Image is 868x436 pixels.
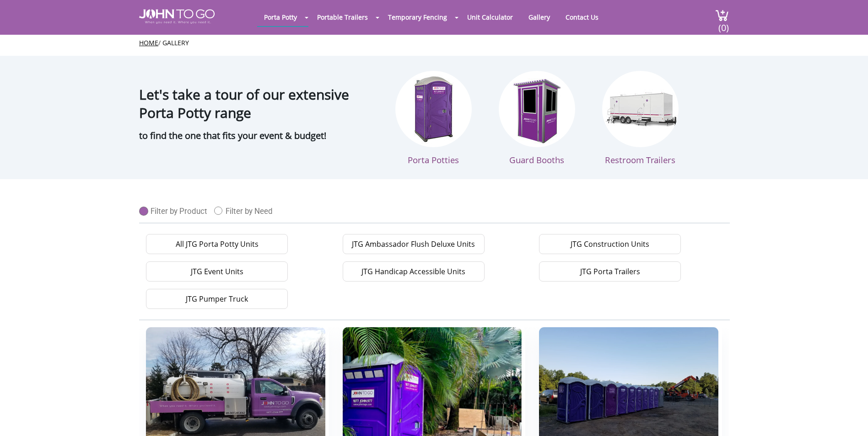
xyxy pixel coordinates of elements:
a: Filter by Need [214,202,280,216]
a: Gallery [522,8,557,26]
img: Restroon Trailers [602,71,679,147]
a: Unit Calculator [460,8,520,26]
a: JTG Event Units [146,261,288,282]
img: JOHN to go [139,9,215,24]
a: JTG Construction Units [539,234,681,254]
a: Filter by Product [139,202,214,216]
a: Portable Trailers [310,8,375,26]
a: JTG Pumper Truck [146,289,288,309]
img: Porta Potties [395,71,472,147]
a: JTG Handicap Accessible Units [343,261,485,282]
a: Restroom Trailers [602,71,679,165]
a: JTG Ambassador Flush Deluxe Units [343,234,485,254]
a: Porta Potties [395,71,472,165]
a: Temporary Fencing [381,8,454,26]
a: All JTG Porta Potty Units [146,234,288,254]
h1: Let's take a tour of our extensive Porta Potty range [139,65,377,122]
span: Restroom Trailers [605,154,675,165]
a: Porta Potty [257,8,304,26]
p: to find the one that fits your event & budget! [139,127,377,145]
a: Contact Us [559,8,605,26]
span: Guard Booths [509,154,564,165]
a: Gallery [162,38,189,47]
a: Guard Booths [499,71,575,165]
a: JTG Porta Trailers [539,261,681,282]
ul: / [139,38,729,48]
img: Guard booths [499,71,575,147]
span: (0) [718,14,729,34]
span: Porta Potties [408,154,459,165]
a: Home [139,38,158,47]
img: cart a [715,9,729,21]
